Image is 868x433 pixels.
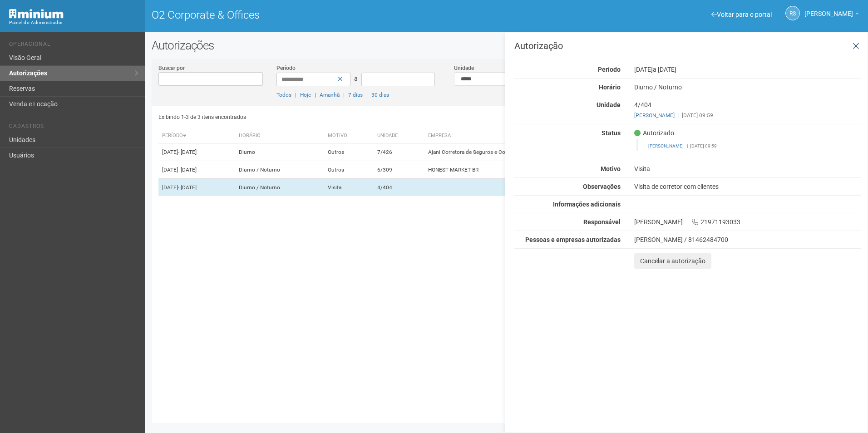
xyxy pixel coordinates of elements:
td: [DATE] [158,179,235,197]
a: [PERSON_NAME] [648,143,684,148]
td: [DATE] [158,161,235,179]
span: a [354,75,358,82]
td: Diurno / Noturno [235,161,325,179]
h3: Autorização [514,41,861,50]
th: Empresa [424,128,644,143]
a: Amanhã [320,92,340,98]
label: Buscar por [158,64,185,72]
td: 4/404 [374,179,424,197]
span: | [687,143,688,148]
a: 7 dias [348,92,363,98]
span: - [DATE] [178,149,197,155]
a: Hoje [300,92,311,98]
td: Diurno / Noturno [235,179,325,197]
span: - [DATE] [178,167,197,173]
span: | [343,92,345,98]
strong: Horário [599,84,621,91]
div: Visita de corretor com clientes [627,182,868,191]
li: Operacional [9,41,138,50]
td: HONEST MARKET BR [424,161,644,179]
td: 7/426 [374,143,424,161]
td: Diurno [235,143,325,161]
span: Autorizado [634,129,674,137]
span: | [295,92,296,98]
th: Motivo [324,128,373,143]
span: a [DATE] [653,66,676,73]
td: Visita [324,179,373,197]
span: | [366,92,368,98]
strong: Responsável [583,218,621,226]
a: [PERSON_NAME] [804,11,859,19]
a: Todos [276,92,291,98]
strong: Unidade [597,101,621,108]
td: [DATE] [158,143,235,161]
h2: Autorizações [152,39,861,52]
div: Diurno / Noturno [627,83,868,91]
a: [PERSON_NAME] [634,112,675,118]
label: Período [276,64,296,72]
div: Exibindo 1-3 de 3 itens encontrados [158,110,503,124]
th: Período [158,128,235,143]
strong: Informações adicionais [553,201,621,208]
strong: Pessoas e empresas autorizadas [525,236,621,243]
div: [DATE] 09:59 [634,111,861,119]
strong: Status [602,129,621,137]
div: 4/404 [627,101,868,119]
button: Cancelar a autorização [634,253,711,269]
strong: Observações [583,183,621,190]
h1: O2 Corporate & Offices [152,9,500,21]
strong: Período [598,66,621,73]
div: [PERSON_NAME] / 81462484700 [634,236,861,244]
div: [PERSON_NAME] 21971193033 [627,218,868,226]
footer: [DATE] 09:59 [643,143,856,149]
a: 30 dias [371,92,389,98]
td: Outros [324,143,373,161]
div: Visita [627,165,868,173]
a: Voltar para o portal [711,11,772,18]
span: | [315,92,316,98]
td: 6/309 [374,161,424,179]
th: Unidade [374,128,424,143]
span: - [DATE] [178,184,197,191]
img: Minium [9,9,64,19]
div: Painel do Administrador [9,19,138,27]
td: Ajani Corretora de Seguros e Consultoria LTDA [424,143,644,161]
a: RS [785,6,800,20]
div: [DATE] [627,65,868,74]
strong: Motivo [601,165,621,172]
td: Outros [324,161,373,179]
th: Horário [235,128,325,143]
span: | [678,112,680,118]
li: Cadastros [9,123,138,133]
span: Rayssa Soares Ribeiro [804,1,853,17]
label: Unidade [454,64,474,72]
